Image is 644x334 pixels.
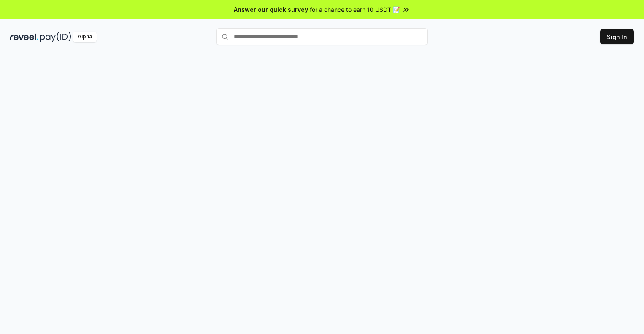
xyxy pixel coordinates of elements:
[10,32,38,42] img: reveel_dark
[310,5,400,14] span: for a chance to earn 10 USDT 📝
[234,5,308,14] span: Answer our quick survey
[40,32,71,42] img: pay_id
[600,29,634,44] button: Sign In
[73,32,97,42] div: Alpha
